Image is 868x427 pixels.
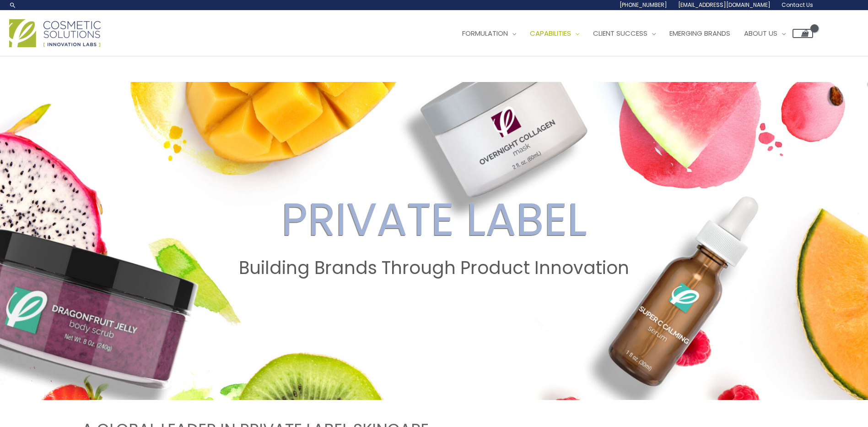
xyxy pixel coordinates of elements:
[9,192,859,246] h2: PRIVATE LABEL
[669,28,730,38] span: Emerging Brands
[620,1,667,9] span: [PHONE_NUMBER]
[530,28,571,38] span: Capabilities
[793,29,813,38] a: View Shopping Cart, empty
[744,28,777,38] span: About Us
[523,20,586,47] a: Capabilities
[9,19,101,47] img: Cosmetic Solutions Logo
[593,28,647,38] span: Client Success
[9,257,859,279] h2: Building Brands Through Product Innovation
[663,20,737,47] a: Emerging Brands
[448,20,813,47] nav: Site Navigation
[462,28,508,38] span: Formulation
[737,20,793,47] a: About Us
[586,20,663,47] a: Client Success
[678,1,771,9] span: [EMAIL_ADDRESS][DOMAIN_NAME]
[455,20,523,47] a: Formulation
[9,1,16,9] a: Search icon link
[782,1,813,9] span: Contact Us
